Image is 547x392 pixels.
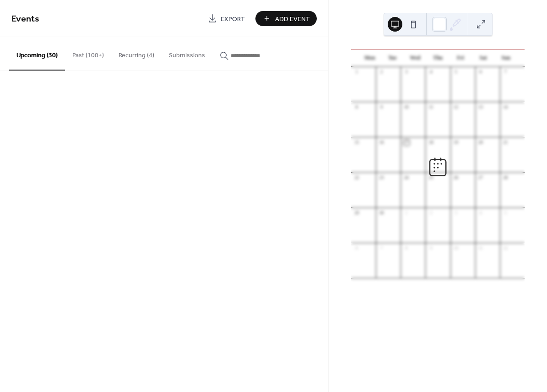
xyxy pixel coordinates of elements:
[275,14,310,24] span: Add Event
[453,245,459,251] div: 10
[358,49,381,67] div: Mon
[453,210,459,216] div: 3
[428,174,434,181] div: 25
[403,210,410,216] div: 1
[221,14,245,24] span: Export
[403,140,410,146] div: 17
[428,210,434,216] div: 2
[255,11,317,26] button: Add Event
[379,69,385,76] div: 2
[11,10,39,28] span: Events
[502,104,509,111] div: 14
[453,69,459,76] div: 5
[428,245,434,251] div: 9
[403,245,410,251] div: 8
[453,104,459,111] div: 12
[379,210,385,216] div: 30
[381,49,404,67] div: Tue
[111,37,162,70] button: Recurring (4)
[472,49,495,67] div: Sat
[379,140,385,146] div: 16
[477,140,484,146] div: 20
[404,49,427,67] div: Wed
[477,210,484,216] div: 4
[502,140,509,146] div: 21
[353,140,360,146] div: 15
[453,140,459,146] div: 19
[502,210,509,216] div: 5
[403,174,410,181] div: 24
[477,104,484,111] div: 13
[427,49,450,67] div: Thu
[353,245,360,251] div: 6
[477,174,484,181] div: 27
[353,104,360,111] div: 8
[65,37,111,70] button: Past (100+)
[379,104,385,111] div: 9
[502,245,509,251] div: 12
[428,104,434,111] div: 11
[449,49,472,67] div: Fri
[453,174,459,181] div: 26
[502,174,509,181] div: 28
[494,49,517,67] div: Sun
[162,37,212,70] button: Submissions
[379,174,385,181] div: 23
[201,11,252,26] a: Export
[403,104,410,111] div: 10
[379,245,385,251] div: 7
[477,69,484,76] div: 6
[353,69,360,76] div: 1
[9,37,65,71] button: Upcoming (30)
[428,69,434,76] div: 4
[428,140,434,146] div: 18
[477,245,484,251] div: 11
[353,174,360,181] div: 22
[353,210,360,216] div: 29
[403,69,410,76] div: 3
[502,69,509,76] div: 7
